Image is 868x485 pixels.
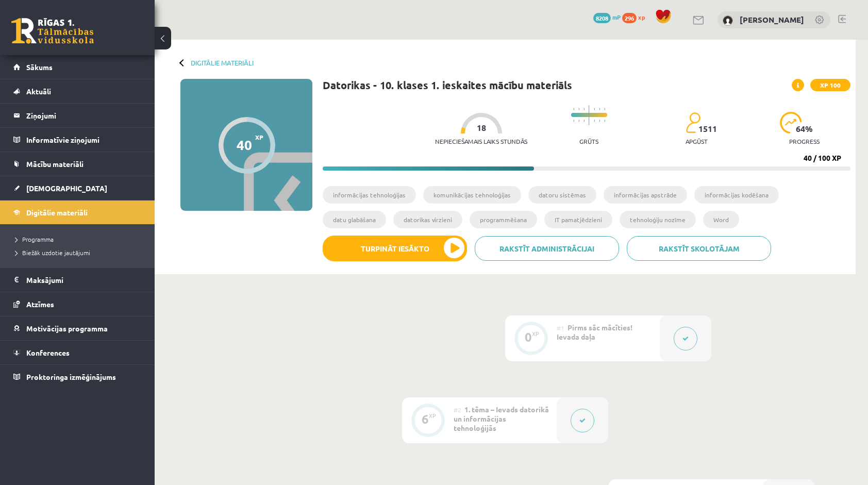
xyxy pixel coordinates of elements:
li: programmēšana [470,211,537,228]
span: XP 100 [810,79,850,91]
img: icon-short-line-57e1e144782c952c97e751825c79c345078a6d821885a25fce030b3d8c18986b.svg [573,120,574,122]
li: datu glabāšana [323,211,386,228]
span: 1. tēma – Ievads datorikā un informācijas tehnoloģijās [454,405,549,432]
a: Digitālie materiāli [13,200,142,224]
p: Nepieciešamais laiks stundās [435,138,527,145]
img: Emilija Konakova [723,15,733,26]
li: informācijas tehnoloģijas [323,186,416,204]
li: datorikas virzieni [393,211,462,228]
a: Motivācijas programma [13,316,142,340]
a: [PERSON_NAME] [740,14,804,25]
legend: Informatīvie ziņojumi [26,128,142,152]
div: 0 [525,332,532,342]
a: [DEMOGRAPHIC_DATA] [13,176,142,200]
img: icon-short-line-57e1e144782c952c97e751825c79c345078a6d821885a25fce030b3d8c18986b.svg [604,120,605,122]
a: Biežāk uzdotie jautājumi [15,248,144,257]
li: IT pamatjēdzieni [544,211,612,228]
div: 6 [422,414,429,424]
a: Konferences [13,341,142,364]
img: icon-short-line-57e1e144782c952c97e751825c79c345078a6d821885a25fce030b3d8c18986b.svg [594,120,595,122]
span: xp [638,13,645,21]
a: Ziņojumi [13,104,142,127]
span: #1 [557,324,564,332]
span: 1511 [698,124,717,133]
a: Digitālie materiāli [191,59,254,66]
span: 18 [477,123,486,132]
span: Digitālie materiāli [26,208,88,217]
span: Proktoringa izmēģinājums [26,372,116,381]
a: Sākums [13,55,142,79]
li: informācijas apstrāde [604,186,687,204]
a: Rakstīt skolotājam [627,236,771,261]
img: students-c634bb4e5e11cddfef0936a35e636f08e4e9abd3cc4e673bd6f9a4125e45ecb1.svg [686,112,700,133]
img: icon-short-line-57e1e144782c952c97e751825c79c345078a6d821885a25fce030b3d8c18986b.svg [578,108,579,110]
li: informācijas kodēšana [694,186,779,204]
img: icon-short-line-57e1e144782c952c97e751825c79c345078a6d821885a25fce030b3d8c18986b.svg [583,120,585,122]
span: 8208 [593,13,611,23]
a: Mācību materiāli [13,152,142,176]
span: Biežāk uzdotie jautājumi [15,248,90,257]
span: Programma [15,235,54,243]
p: Grūts [579,138,598,145]
li: komunikācijas tehnoloģijas [423,186,521,204]
a: Programma [15,235,144,244]
legend: Maksājumi [26,268,142,292]
span: mP [612,13,621,21]
p: progress [789,138,820,145]
li: datoru sistēmas [528,186,596,204]
img: icon-short-line-57e1e144782c952c97e751825c79c345078a6d821885a25fce030b3d8c18986b.svg [599,120,600,122]
span: #2 [454,406,461,414]
img: icon-short-line-57e1e144782c952c97e751825c79c345078a6d821885a25fce030b3d8c18986b.svg [578,120,579,122]
span: Pirms sāc mācīties! Ievada daļa [557,323,632,341]
div: XP [429,413,436,419]
span: Atzīmes [26,299,54,309]
li: tehnoloģiju nozīme [620,211,696,228]
span: [DEMOGRAPHIC_DATA] [26,183,107,193]
img: icon-long-line-d9ea69661e0d244f92f715978eff75569469978d946b2353a9bb055b3ed8787d.svg [589,105,590,125]
img: icon-short-line-57e1e144782c952c97e751825c79c345078a6d821885a25fce030b3d8c18986b.svg [604,108,605,110]
li: Word [703,211,739,228]
img: icon-short-line-57e1e144782c952c97e751825c79c345078a6d821885a25fce030b3d8c18986b.svg [599,108,600,110]
span: 296 [622,13,637,23]
legend: Ziņojumi [26,104,142,127]
div: XP [532,331,539,337]
h1: Datorikas - 10. klases 1. ieskaites mācību materiāls [323,79,572,91]
a: Maksājumi [13,268,142,292]
a: Rīgas 1. Tālmācības vidusskola [11,18,94,44]
img: icon-short-line-57e1e144782c952c97e751825c79c345078a6d821885a25fce030b3d8c18986b.svg [594,108,595,110]
span: 64 % [796,124,813,133]
span: Mācību materiāli [26,159,84,169]
img: icon-short-line-57e1e144782c952c97e751825c79c345078a6d821885a25fce030b3d8c18986b.svg [583,108,585,110]
a: Informatīvie ziņojumi [13,128,142,152]
span: XP [255,133,263,141]
a: 8208 mP [593,13,621,21]
a: 296 xp [622,13,650,21]
span: Motivācijas programma [26,324,108,333]
a: Aktuāli [13,79,142,103]
div: 40 [237,137,252,153]
a: Proktoringa izmēģinājums [13,365,142,389]
span: Aktuāli [26,87,51,96]
a: Atzīmes [13,292,142,316]
img: icon-short-line-57e1e144782c952c97e751825c79c345078a6d821885a25fce030b3d8c18986b.svg [573,108,574,110]
span: Sākums [26,62,53,72]
a: Rakstīt administrācijai [475,236,619,261]
img: icon-progress-161ccf0a02000e728c5f80fcf4c31c7af3da0e1684b2b1d7c360e028c24a22f1.svg [780,112,802,133]
p: apgūst [686,138,708,145]
button: Turpināt iesākto [323,236,467,261]
span: Konferences [26,348,70,357]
